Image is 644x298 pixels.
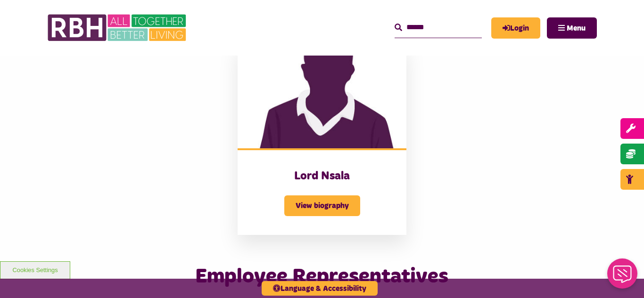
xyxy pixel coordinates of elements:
[262,281,378,296] button: Language & Accessibility
[491,17,540,39] a: MyRBH
[284,195,360,216] span: View biography
[567,24,586,32] span: Menu
[256,169,388,184] h3: Lord Nsala
[395,17,482,38] input: Search
[238,43,407,235] a: Lord Nsala View biography
[47,9,189,46] img: RBH
[238,43,407,148] img: Male 2
[547,17,597,39] button: Navigation
[602,256,644,298] iframe: Netcall Web Assistant for live chat
[139,263,505,290] h2: Employee Representatives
